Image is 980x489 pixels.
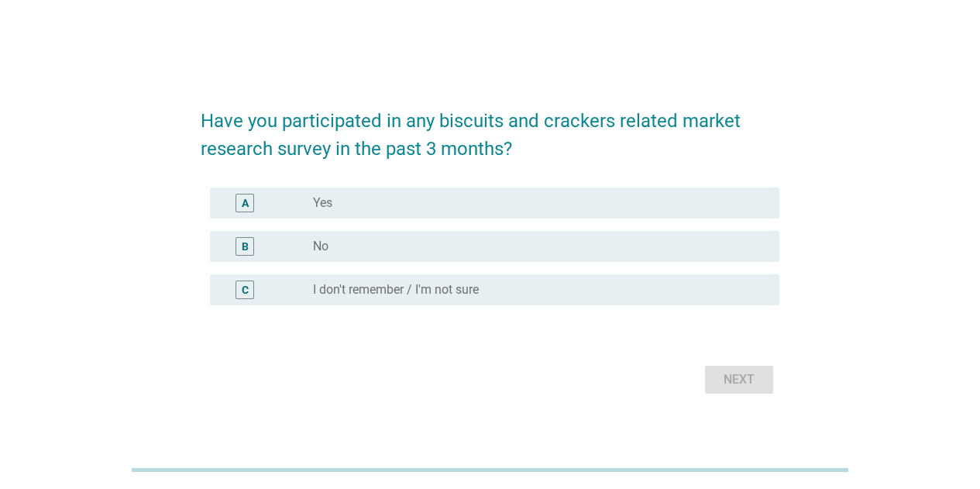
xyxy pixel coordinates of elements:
[201,91,779,163] h2: Have you participated in any biscuits and crackers related market research survey in the past 3 m...
[313,282,479,298] label: I don't remember / I'm not sure
[313,239,328,254] label: No
[242,281,249,298] div: C
[313,195,332,211] label: Yes
[242,238,249,254] div: B
[242,195,249,211] div: A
